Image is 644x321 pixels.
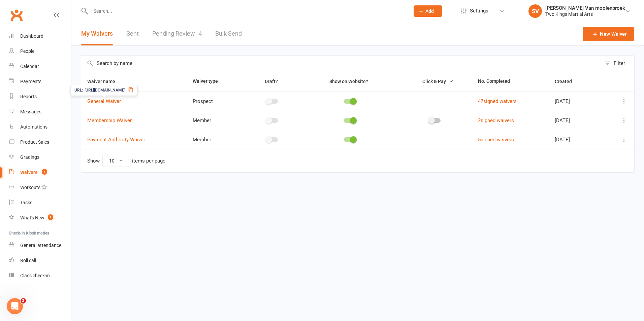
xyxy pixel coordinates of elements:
div: [PERSON_NAME] Van moolenbroek [545,5,625,11]
span: [URL][DOMAIN_NAME] [85,87,125,94]
button: Waiver name [87,77,123,85]
a: 47signed waivers [478,98,517,104]
div: What's New [20,215,44,220]
button: Draft? [259,77,285,85]
div: Tasks [20,200,32,205]
div: Automations [20,124,47,130]
div: Waivers [20,170,37,175]
a: People [9,44,71,59]
button: Click & Pay [416,77,453,85]
span: Waiver name [87,79,123,84]
div: Class check-in [20,273,50,278]
a: Reports [9,89,71,104]
a: General attendance kiosk mode [9,238,71,253]
span: 2 [21,298,26,304]
a: Tasks [9,195,71,210]
span: Click & Pay [422,79,446,84]
td: Prospect [187,92,243,111]
a: Membership Waiver [87,117,132,123]
span: Show on Website? [329,79,368,84]
td: [DATE] [549,130,604,149]
div: Gradings [20,154,39,160]
div: Workouts [20,185,40,190]
a: 2signed waivers [478,117,514,123]
td: [DATE] [549,92,604,111]
a: Sent [126,22,139,45]
span: Settings [470,3,488,19]
input: Search... [89,6,405,16]
div: General attendance [20,243,61,248]
a: Waivers 4 [9,165,71,180]
a: Clubworx [8,7,25,24]
a: Roll call [9,253,71,268]
div: SV [528,4,542,18]
span: Add [425,8,434,14]
span: 4 [198,30,202,37]
a: Class kiosk mode [9,268,71,283]
a: Messages [9,104,71,119]
a: Payment Authority Waiver [87,137,145,143]
span: URL: [74,87,83,94]
div: People [20,48,34,54]
div: Payments [20,79,41,84]
span: 4 [42,169,47,175]
div: Reports [20,94,37,99]
span: 1 [48,214,53,220]
a: Payments [9,74,71,89]
div: Two Kings Martial Arts [545,11,625,17]
a: 5signed waivers [478,137,514,143]
a: Calendar [9,59,71,74]
div: Dashboard [20,33,43,39]
th: No. Completed [472,71,548,92]
a: New Waiver [583,27,634,41]
div: Messages [20,109,41,114]
input: Search by name [81,56,601,71]
div: items per page [132,158,165,164]
td: Member [187,130,243,149]
a: Bulk Send [215,22,242,45]
a: Dashboard [9,29,71,44]
button: Show on Website? [323,77,376,85]
div: Product Sales [20,139,49,145]
button: Filter [601,56,634,71]
button: Add [414,5,442,17]
a: General Waiver [87,98,121,104]
div: Filter [614,59,625,67]
a: Product Sales [9,135,71,150]
a: What's New1 [9,210,71,225]
button: My Waivers [81,22,113,45]
button: Created [555,77,579,85]
a: Automations [9,119,71,135]
a: Pending Review4 [152,22,202,45]
span: Draft? [265,79,278,84]
span: Created [555,79,579,84]
a: Gradings [9,150,71,165]
td: [DATE] [549,111,604,130]
iframe: Intercom live chat [7,298,23,314]
a: Workouts [9,180,71,195]
th: Waiver type [187,71,243,92]
td: Member [187,111,243,130]
div: Roll call [20,258,36,263]
div: Show [87,155,165,167]
div: Calendar [20,64,39,69]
